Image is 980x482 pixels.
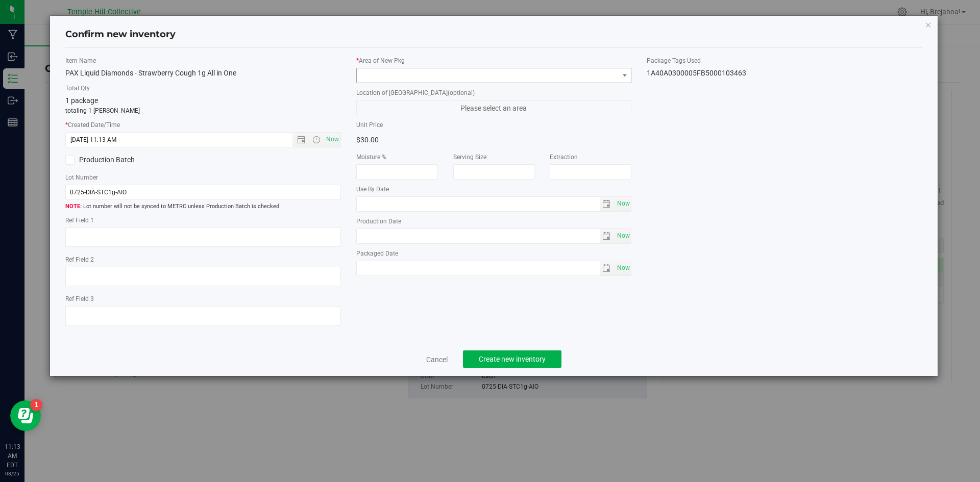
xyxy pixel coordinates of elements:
span: Open the date view [292,136,310,144]
label: Created Date/Time [65,120,341,130]
span: select [614,197,631,211]
p: totaling 1 [PERSON_NAME] [65,106,341,115]
span: Lot number will not be synced to METRC unless Production Batch is checked [65,202,341,211]
label: Package Tags Used [647,56,922,65]
label: Item Name [65,56,341,65]
div: PAX Liquid Diamonds - Strawberry Cough 1g All in One [65,68,341,79]
span: 1 package [65,96,98,105]
label: Location of [GEOGRAPHIC_DATA] [356,88,632,97]
iframe: Resource center [10,400,41,431]
span: (optional) [448,89,475,96]
label: Extraction [550,153,631,162]
div: 1A40A0300005FB5000103463 [647,68,922,79]
span: Set Current date [615,229,632,243]
label: Lot Number [65,173,341,182]
h4: Confirm new inventory [65,28,176,41]
label: Area of New Pkg [356,56,632,65]
label: Total Qty [65,84,341,93]
label: Use By Date [356,185,632,194]
button: Create new inventory [463,350,561,368]
iframe: Resource center unread badge [30,399,42,411]
span: select [600,229,615,243]
div: $30.00 [356,132,486,147]
label: Packaged Date [356,249,632,258]
span: Please select an area [356,100,632,115]
label: Moisture % [356,153,438,162]
label: Ref Field 3 [65,294,341,303]
label: Ref Field 2 [65,255,341,264]
span: Open the time view [307,136,325,144]
span: select [600,261,615,275]
span: select [614,261,631,275]
span: Create new inventory [479,355,546,363]
label: Production Date [356,217,632,226]
span: Set Current date [324,132,341,147]
span: Set Current date [615,261,632,275]
span: Set Current date [615,196,632,211]
label: Unit Price [356,120,486,130]
a: Cancel [426,354,448,365]
span: select [600,197,615,211]
label: Production Batch [65,155,195,165]
span: select [614,229,631,243]
label: Serving Size [453,153,535,162]
label: Ref Field 1 [65,216,341,225]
